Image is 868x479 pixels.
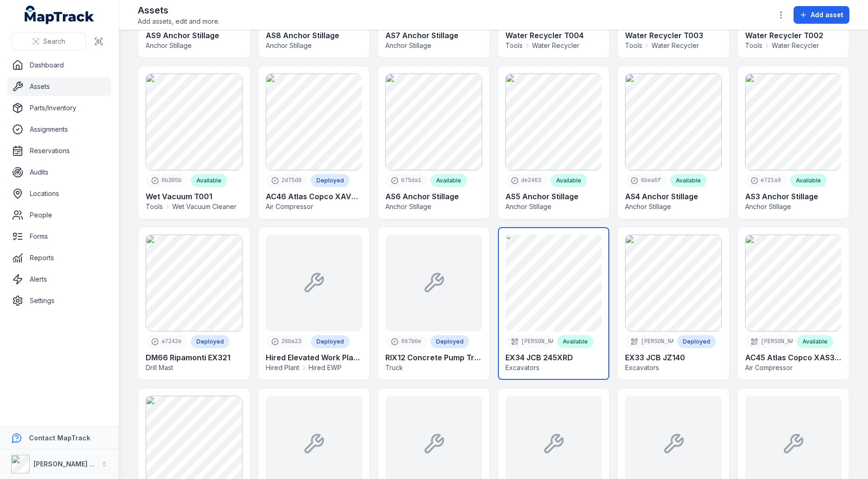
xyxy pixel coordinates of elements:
[29,434,90,442] strong: Contact MapTrack
[7,142,111,160] a: Reservations
[7,291,111,310] a: Settings
[138,4,220,17] h2: Assets
[7,77,111,96] a: Assets
[7,56,111,74] a: Dashboard
[34,460,110,468] strong: [PERSON_NAME] Group
[11,33,86,50] button: Search
[7,99,111,117] a: Parts/Inventory
[7,249,111,267] a: Reports
[43,37,65,46] span: Search
[7,184,111,203] a: Locations
[7,163,111,182] a: Audits
[138,17,220,26] span: Add assets, edit and more.
[794,6,849,24] button: Add asset
[7,120,111,139] a: Assignments
[7,270,111,289] a: Alerts
[7,206,111,224] a: People
[25,6,94,24] a: MapTrack
[7,227,111,246] a: Forms
[811,10,843,20] span: Add asset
